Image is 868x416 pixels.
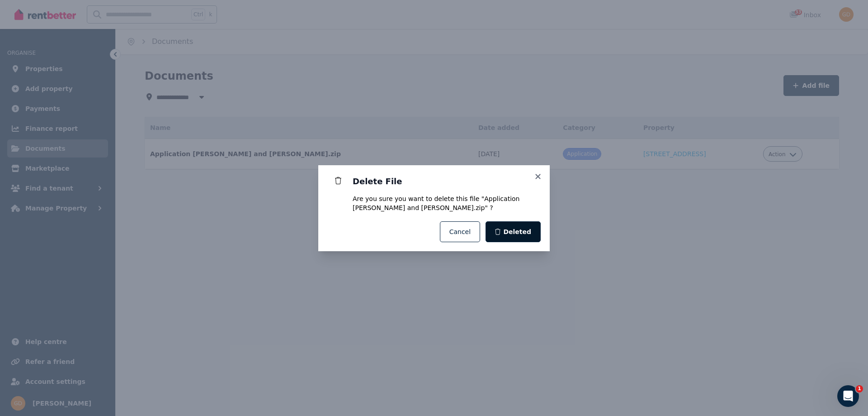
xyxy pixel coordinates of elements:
[353,176,539,187] h3: Delete File
[440,221,480,242] button: Cancel
[503,227,531,236] span: Deleted
[856,385,863,392] span: 1
[837,385,859,407] iframe: Intercom live chat
[353,194,539,212] p: Are you sure you want to delete this file " Application [PERSON_NAME] and [PERSON_NAME].zip " ?
[486,221,541,242] button: Deleted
